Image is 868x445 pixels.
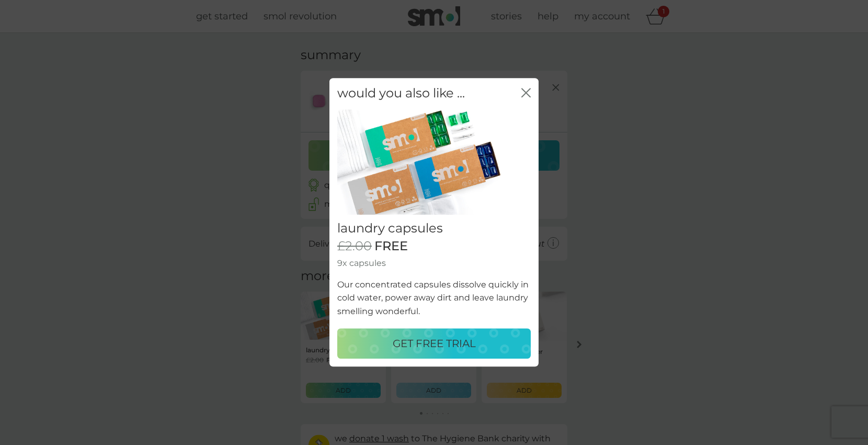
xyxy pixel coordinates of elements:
p: GET FREE TRIAL [393,336,476,352]
button: close [521,88,531,99]
h2: laundry capsules [337,221,531,237]
p: Our concentrated capsules dissolve quickly in cold water, power away dirt and leave laundry smell... [337,278,531,318]
span: FREE [374,239,408,254]
span: £2.00 [337,239,372,254]
h2: would you also like ... [337,86,465,101]
button: GET FREE TRIAL [337,329,531,359]
p: 9x capsules [337,257,531,270]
